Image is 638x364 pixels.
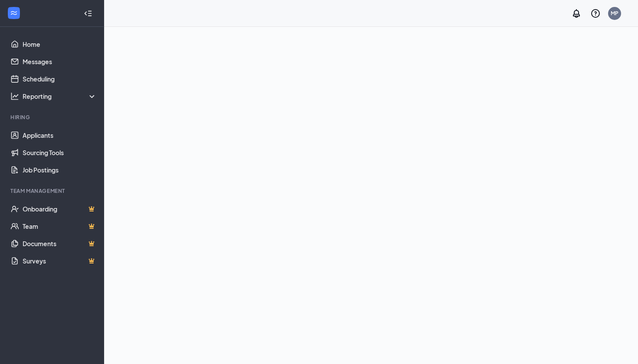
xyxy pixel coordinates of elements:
a: TeamCrown [23,218,97,235]
a: SurveysCrown [23,252,97,270]
a: OnboardingCrown [23,200,97,218]
div: Team Management [10,187,95,195]
svg: Collapse [84,9,92,18]
svg: Notifications [571,8,582,19]
div: Reporting [23,92,97,101]
div: MP [611,10,618,17]
svg: WorkstreamLogo [10,9,18,17]
svg: Analysis [10,92,19,101]
div: Hiring [10,114,95,121]
a: DocumentsCrown [23,235,97,252]
a: Sourcing Tools [23,144,97,161]
a: Messages [23,53,97,70]
a: Home [23,36,97,53]
a: Scheduling [23,70,97,88]
a: Job Postings [23,161,97,179]
svg: QuestionInfo [590,8,601,19]
a: Applicants [23,127,97,144]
